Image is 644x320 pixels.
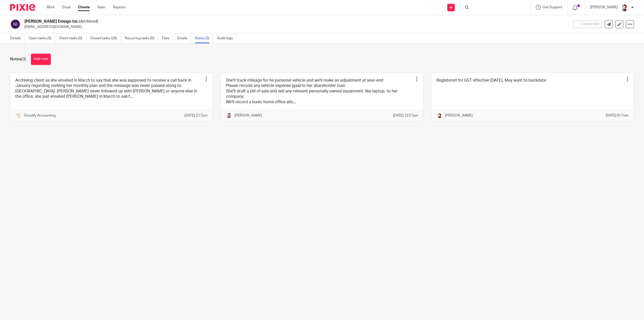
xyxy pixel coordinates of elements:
a: Client tasks (0) [59,33,86,43]
span: (Archived) [79,19,98,23]
a: Team [97,5,105,10]
p: [PERSON_NAME] [590,5,618,10]
a: Details [10,33,25,43]
a: Send new email [605,20,613,28]
a: Reports [113,5,126,10]
img: svg%3E [10,19,21,29]
a: Emails [177,33,191,43]
img: Jayde%20Headshot.jpg [620,4,628,12]
p: [PERSON_NAME] [445,113,473,118]
a: Open tasks (0) [29,33,55,43]
p: [DATE] 12:57pm [393,113,418,118]
p: [PERSON_NAME] [234,113,262,118]
a: Email [62,5,70,10]
p: [EMAIL_ADDRESS][DOMAIN_NAME] [24,24,566,29]
img: Screenshot%202023-11-29%20141159.png [15,113,21,119]
h1: Notes [10,57,26,62]
p: [DATE] 2:17pm [184,113,208,118]
img: Pixie [10,4,35,11]
h2: [PERSON_NAME] Design Inc. [24,19,457,24]
p: [DATE] 9:11am [606,113,629,118]
a: Notes (3) [195,33,213,43]
a: Recurring tasks (0) [125,33,158,43]
a: Work [47,5,55,10]
a: Closed tasks (28) [90,33,121,43]
a: Edit client [615,20,623,28]
p: Simplify Accounting [24,113,56,118]
button: Add note [31,54,51,65]
img: Jayde%20Headshot.jpg [436,113,442,119]
span: Get Support [543,6,562,9]
button: Create task [573,20,602,28]
span: (3) [21,57,26,61]
a: Files [162,33,173,43]
a: Audit logs [217,33,236,43]
a: Clients [78,5,90,10]
img: Shawn%20Headshot%2011-2020%20Cropped%20Resized2.jpg [226,113,232,119]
